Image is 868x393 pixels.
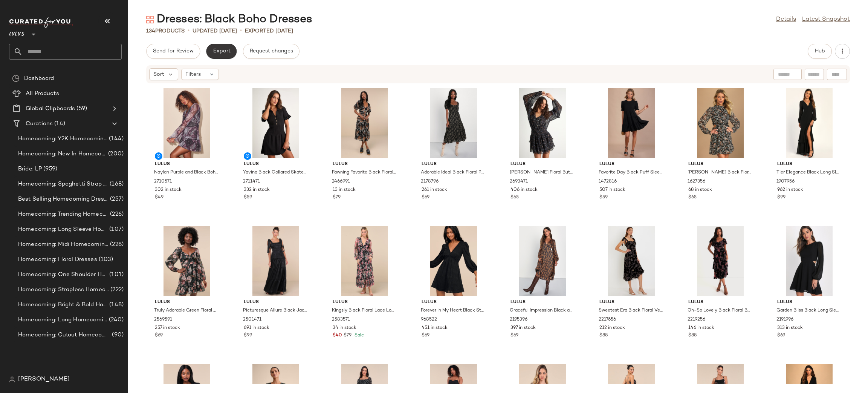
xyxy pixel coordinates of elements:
img: svg%3e [9,376,15,382]
span: 1627356 [688,178,705,185]
img: 12138081_2569591.jpg [149,226,225,296]
img: 12360441_968522.jpg [416,226,492,296]
span: Lulus [333,299,397,306]
span: Tier Elegance Black Long Sleeve Tiered Maxi Dress [776,169,840,176]
span: 34 in stock [333,325,356,332]
span: Homecoming: Spaghetti Strap Homecoming Dresses [18,180,108,189]
img: 10802441_2217656.jpg [593,226,669,296]
button: Send for Review [146,44,200,59]
span: $88 [599,332,608,339]
span: 313 in stock [777,325,803,332]
span: 962 in stock [777,187,803,193]
span: 2711471 [243,178,260,185]
span: Homecoming: Midi Homecoming Dresses [18,240,108,249]
span: (226) [108,210,124,219]
span: 507 in stock [599,187,625,193]
span: • [240,26,242,35]
span: 968522 [421,316,437,323]
span: Lulus [599,299,663,306]
span: Best Selling Homecoming Dresses [18,195,108,204]
span: Lulus [599,161,663,168]
span: Homecoming: One Shoulder Homecoming Dresses [18,270,108,279]
img: 2710571_01_hero_2025-08-04.jpg [149,88,225,158]
span: Filters [185,71,201,78]
button: Export [206,44,237,59]
span: Lulus [9,26,24,39]
span: Hub [815,48,825,54]
span: [PERSON_NAME] [18,375,70,384]
span: Homecoming: New In Homecoming Dresses [18,150,107,158]
img: 12191601_2501471.jpg [238,226,314,296]
span: [PERSON_NAME] Floral Button-Front Long Sleeve Mini Dress [510,169,574,176]
span: $69 [510,332,518,339]
span: (14) [53,120,65,128]
span: 2710571 [154,178,172,185]
div: Dresses: Black Boho Dresses [146,12,312,27]
span: Homecoming: Floral Dresses [18,255,97,264]
span: 261 in stock [422,187,447,193]
span: (959) [42,165,57,173]
span: • [188,26,189,35]
span: $69 [422,194,429,201]
span: 2178796 [421,178,439,185]
span: $65 [510,194,519,201]
span: Forever In My Heart Black Striped Balloon Sleeve Mini Dress [421,307,485,314]
img: svg%3e [146,16,154,23]
a: Latest Snapshot [802,15,850,24]
span: (200) [107,150,124,158]
span: Sort [153,71,164,78]
span: Fawning Favorite Black Floral Lace Tiered Lace-Up Midi Dress [332,169,396,176]
span: (59) [75,104,87,113]
span: (103) [97,255,113,264]
p: updated [DATE] [193,27,237,35]
span: Dashboard [24,74,54,83]
span: Adorable Ideal Black Floral Print Tiered Ruffled Midi Dress [421,169,485,176]
div: Products [146,27,185,35]
span: $49 [155,194,164,201]
span: Sale [353,333,364,338]
span: 332 in stock [244,187,270,193]
span: Lulus [422,299,486,306]
img: 12374941_2583571.jpg [327,226,403,296]
a: Details [776,15,796,24]
span: Export [212,48,230,54]
p: Exported [DATE] [245,27,293,35]
span: Graceful Impression Black and Orange Floral Print Midi Dress [510,307,574,314]
span: Lulus [510,161,575,168]
span: Bride: LP [18,165,42,173]
span: (168) [108,180,124,189]
span: Truly Adorable Green Floral Burnout Balloon Sleeve Mini Dress [154,307,218,314]
span: Picturesque Allure Black Jacquard Tie-Strap Maxi Dress [243,307,307,314]
img: 7909361_1627356.jpg [682,88,758,158]
span: Global Clipboards [26,104,75,113]
span: 2219256 [688,316,705,323]
span: 2583571 [332,316,350,323]
span: $40 [333,332,342,339]
span: Homecoming: Y2K Homecoming Dresses [18,135,107,143]
span: Lulus [155,161,219,168]
span: 134 [146,28,155,34]
span: Lulus [333,161,397,168]
span: 397 in stock [510,325,536,332]
span: Lulus [777,161,841,168]
span: 2693471 [510,178,528,185]
span: $99 [244,332,252,339]
span: (222) [109,286,124,294]
span: Request changes [249,48,293,54]
img: 10869821_2219256.jpg [682,226,758,296]
span: Lulus [688,161,752,168]
span: Kingsly Black Floral Lace Long Sleeve Tiered Midi Dress [332,307,396,314]
span: Curations [26,120,53,128]
span: $79 [344,332,351,339]
span: $59 [599,194,608,201]
span: (148) [108,301,124,309]
span: 1907956 [776,178,795,185]
span: 2217656 [599,316,616,323]
span: 451 in stock [422,325,448,332]
span: 146 in stock [688,325,714,332]
span: $99 [777,194,785,201]
span: (228) [108,240,124,249]
span: Naylah Purple and Black Boho Print Mesh Long Sleeve Mini Dress [154,169,218,176]
span: 1472816 [599,178,617,185]
span: $69 [155,332,163,339]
